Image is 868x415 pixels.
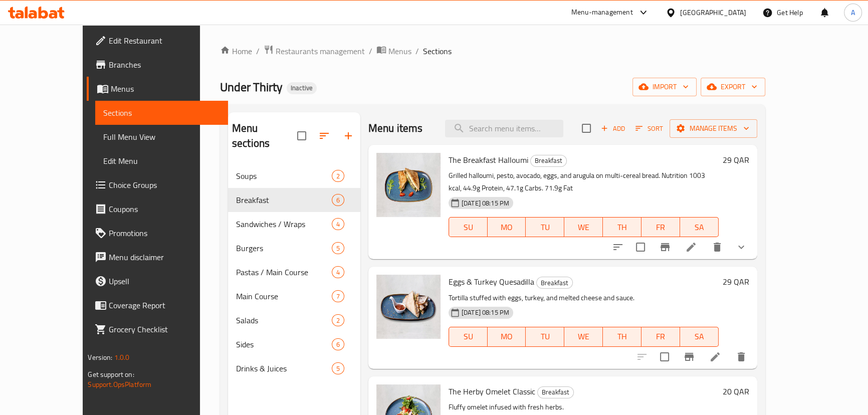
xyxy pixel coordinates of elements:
button: TH [603,217,641,237]
span: Coupons [109,203,220,215]
div: Breakfast [537,386,574,398]
div: [GEOGRAPHIC_DATA] [680,7,746,18]
button: export [701,78,765,96]
h2: Menu sections [232,121,297,151]
span: 6 [332,340,344,349]
span: 4 [332,220,344,229]
span: SA [684,220,715,235]
div: Breakfast [530,155,567,167]
div: Inactive [287,82,317,94]
a: Menus [376,45,411,58]
div: items [332,242,344,254]
div: items [332,266,344,278]
a: Edit Menu [95,149,228,173]
span: WE [568,220,599,235]
span: Promotions [109,227,220,239]
button: SA [680,217,719,237]
span: FR [645,220,676,235]
button: show more [729,235,753,259]
span: Main Course [236,290,332,302]
div: Breakfast [536,277,573,289]
span: Full Menu View [103,131,220,143]
a: Edit menu item [709,351,721,363]
span: [DATE] 08:15 PM [458,198,513,208]
div: Soups2 [228,164,360,188]
a: Support.OpsPlatform [88,378,151,391]
span: Select to update [654,346,675,367]
button: delete [729,345,753,369]
span: Coverage Report [109,299,220,311]
a: Edit Restaurant [87,29,228,53]
span: Add item [597,121,629,136]
button: FR [641,327,680,347]
button: SA [680,327,719,347]
button: SU [449,217,488,237]
span: Sort items [629,121,670,136]
div: items [332,314,344,326]
div: Sides6 [228,332,360,356]
div: Salads2 [228,308,360,332]
span: Edit Restaurant [109,35,220,47]
a: Coupons [87,197,228,221]
span: Grocery Checklist [109,323,220,335]
span: SA [684,329,715,344]
a: Edit menu item [685,241,697,253]
span: Upsell [109,275,220,287]
p: Tortilla stuffed with eggs, turkey, and melted cheese and sauce. [449,292,719,304]
a: Full Menu View [95,125,228,149]
button: MO [488,217,526,237]
button: TU [526,217,564,237]
button: MO [488,327,526,347]
span: Menus [111,83,220,95]
button: WE [564,327,603,347]
div: Sides [236,338,332,350]
span: 5 [332,364,344,373]
nav: breadcrumb [220,45,765,58]
div: Pastas / Main Course4 [228,260,360,284]
a: Menus [87,77,228,101]
div: items [332,338,344,350]
span: [DATE] 08:15 PM [458,308,513,317]
button: FR [641,217,680,237]
span: 2 [332,316,344,325]
span: Salads [236,314,332,326]
span: Eggs & Turkey Quesadilla [449,274,534,289]
a: Choice Groups [87,173,228,197]
h6: 29 QAR [723,153,749,167]
span: TU [530,220,560,235]
div: Breakfast6 [228,188,360,212]
span: Pastas / Main Course [236,266,332,278]
button: delete [705,235,729,259]
div: Sandwiches / Wraps4 [228,212,360,236]
div: Menu-management [571,7,633,19]
div: items [332,170,344,182]
span: Under Thirty [220,76,283,98]
span: Sort sections [312,124,336,148]
span: 2 [332,171,344,181]
button: Add section [336,124,360,148]
div: Breakfast [236,194,332,206]
div: items [332,194,344,206]
a: Upsell [87,269,228,293]
span: Sections [103,107,220,119]
span: MO [492,220,522,235]
span: 5 [332,244,344,253]
a: Home [220,45,252,57]
span: A [851,7,855,18]
span: Version: [88,351,112,364]
span: Branches [109,59,220,71]
span: Get support on: [88,368,134,381]
span: TH [607,329,637,344]
span: Sort [635,123,663,134]
span: The Breakfast Halloumi [449,152,528,167]
a: Branches [87,53,228,77]
div: Burgers [236,242,332,254]
span: 6 [332,195,344,205]
span: Soups [236,170,332,182]
li: / [256,45,260,57]
img: The Breakfast Halloumi [376,153,441,217]
span: MO [492,329,522,344]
